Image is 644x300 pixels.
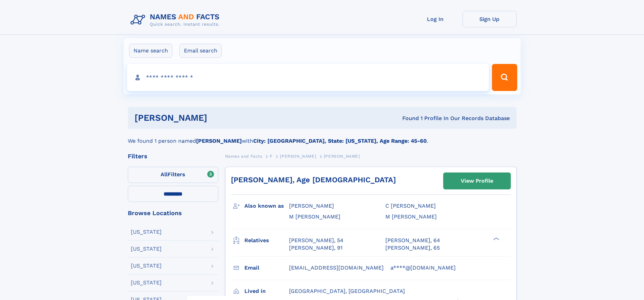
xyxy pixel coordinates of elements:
a: View Profile [444,173,510,189]
a: [PERSON_NAME], 91 [289,244,342,252]
img: Logo Names and Facts [128,11,225,29]
div: View Profile [461,173,493,189]
div: We found 1 person named with . [128,129,517,145]
a: Names and Facts [225,152,262,160]
span: [PERSON_NAME] [289,203,334,209]
button: Search Button [492,64,517,91]
span: M [PERSON_NAME] [289,213,340,220]
span: [GEOGRAPHIC_DATA], [GEOGRAPHIC_DATA] [289,288,405,294]
span: M [PERSON_NAME] [385,213,437,220]
input: search input [127,64,489,91]
div: ❯ [492,236,500,241]
label: Email search [180,44,222,58]
span: All [161,171,168,178]
a: Log In [408,11,462,27]
b: [PERSON_NAME] [196,138,242,144]
a: Sign Up [462,11,517,27]
span: [EMAIL_ADDRESS][DOMAIN_NAME] [289,264,384,271]
a: [PERSON_NAME], 64 [385,237,440,244]
div: Filters [128,153,218,159]
div: Browse Locations [128,210,218,216]
h1: [PERSON_NAME] [135,114,305,122]
label: Name search [129,44,172,58]
span: F [270,154,272,159]
div: [US_STATE] [131,280,162,285]
h3: Also known as [244,200,289,212]
a: [PERSON_NAME], 54 [289,237,343,244]
span: [PERSON_NAME] [280,154,316,159]
div: [US_STATE] [131,229,162,235]
h3: Lived in [244,285,289,297]
a: [PERSON_NAME], 65 [385,244,440,252]
a: [PERSON_NAME] [280,152,316,160]
a: [PERSON_NAME], Age [DEMOGRAPHIC_DATA] [231,176,396,184]
span: C [PERSON_NAME] [385,203,436,209]
span: [PERSON_NAME] [324,154,360,159]
div: Found 1 Profile In Our Records Database [305,115,510,122]
a: F [270,152,272,160]
b: City: [GEOGRAPHIC_DATA], State: [US_STATE], Age Range: 45-60 [253,138,427,144]
label: Filters [128,167,218,183]
h3: Email [244,262,289,274]
h3: Relatives [244,235,289,246]
div: [US_STATE] [131,263,162,269]
div: [US_STATE] [131,246,162,252]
